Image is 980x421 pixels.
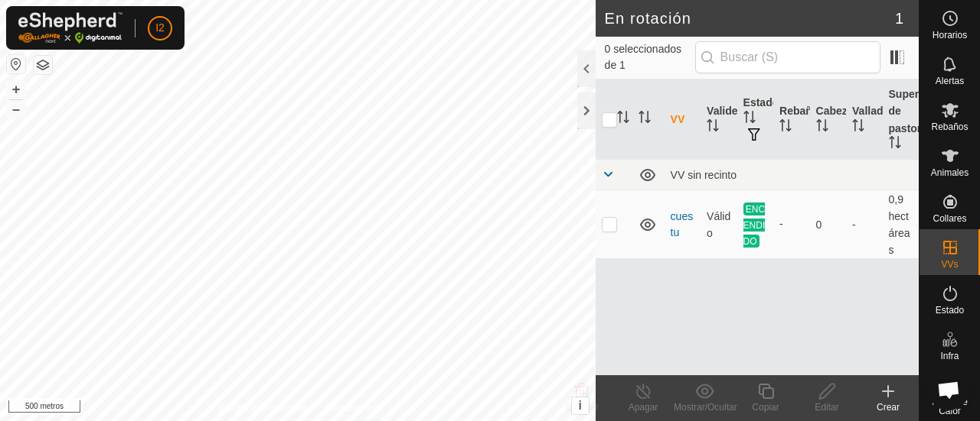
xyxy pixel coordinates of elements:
font: Animales [931,167,969,178]
font: Contáctenos [325,403,377,413]
font: - [779,218,783,230]
button: – [7,100,25,118]
font: 1 [895,10,903,27]
font: Estado [936,305,964,316]
button: Restablecer Mapa [7,55,25,73]
div: Chat abierto [928,369,969,410]
p-sorticon: Activar para ordenar [889,138,901,151]
font: 0,9 hectáreas [889,193,910,257]
font: VVs [941,259,958,270]
font: Política de Privacidad [218,403,306,413]
button: i [572,397,589,414]
font: Mostrar/Ocultar [674,402,737,413]
font: Copiar [752,402,779,413]
font: Collares [933,213,966,224]
font: VV [671,113,685,125]
p-sorticon: Activar para ordenar [852,121,864,134]
font: 0 [816,219,822,231]
font: Editar [815,402,838,413]
p-sorticon: Activar para ordenar [743,113,756,125]
font: Eliminar [565,402,598,413]
font: – [12,101,20,117]
font: Horarios [933,30,967,40]
font: Cabezas [816,105,860,117]
font: Infra [940,351,959,361]
font: Apagar [629,402,658,413]
font: Crear [877,402,900,413]
font: Rebaño [779,105,818,117]
p-sorticon: Activar para ordenar [779,121,792,134]
font: ENCENDIDO [743,203,766,246]
font: En rotación [605,10,691,27]
font: + [12,81,21,97]
a: cuestu [671,210,694,238]
font: Rebaños [931,121,968,132]
font: Superficie de pastoreo [889,88,941,134]
font: VV sin recinto [671,169,737,181]
font: Validez [707,105,743,117]
p-sorticon: Activar para ordenar [816,121,828,134]
font: Vallado [852,105,890,117]
a: Política de Privacidad [218,401,306,415]
font: Estado [743,96,779,108]
img: Logotipo de Gallagher [18,12,122,44]
font: Mapa de Calor [932,397,968,416]
p-sorticon: Activar para ordenar [617,113,629,125]
font: Válido [707,210,730,239]
font: - [852,219,856,231]
font: I2 [155,21,165,34]
font: 0 seleccionados de 1 [605,43,681,71]
a: Contáctenos [325,401,377,415]
button: Capas del Mapa [34,56,52,74]
font: Alertas [936,76,964,86]
p-sorticon: Activar para ordenar [639,113,651,125]
button: + [7,80,25,99]
input: Buscar (S) [695,41,880,73]
p-sorticon: Activar para ordenar [707,121,719,134]
font: i [578,399,581,412]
